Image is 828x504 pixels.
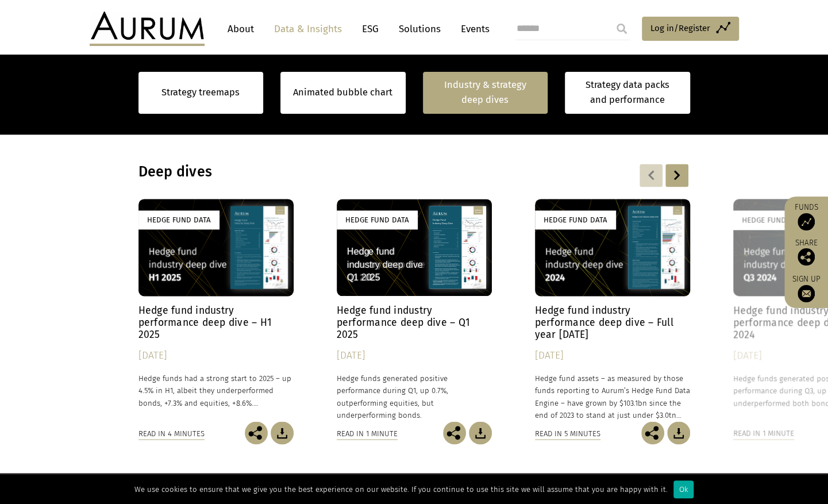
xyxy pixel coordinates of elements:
a: Events [455,18,490,40]
img: Access Funds [798,213,815,230]
a: Sign up [790,274,822,302]
h4: Hedge fund industry performance deep dive – Full year [DATE] [535,305,690,341]
div: Hedge Fund Data [535,210,616,229]
div: Share [790,239,822,266]
p: Hedge fund assets – as measured by those funds reporting to Aurum’s Hedge Fund Data Engine – have... [535,372,690,421]
div: Read in 5 minutes [535,427,600,440]
div: Hedge Fund Data [733,210,814,229]
h3: Deep dives [138,163,542,180]
span: Log in/Register [650,21,710,35]
a: Data & Insights [268,18,348,40]
img: Download Article [271,421,294,444]
a: Funds [790,202,822,230]
p: Hedge funds had a strong start to 2025 – up 4.5% in H1, albeit they underperformed bonds, +7.3% a... [138,372,294,409]
a: Hedge Fund Data Hedge fund industry performance deep dive – Full year [DATE] [DATE] Hedge fund as... [535,199,690,421]
img: Sign up to our newsletter [798,285,815,302]
img: Download Article [667,421,690,444]
div: Read in 4 minutes [138,427,205,440]
a: ESG [356,18,384,40]
a: Strategy treemaps [161,85,240,100]
img: Share this post [641,421,664,444]
div: Hedge Fund Data [138,210,219,229]
h4: Hedge fund industry performance deep dive – H1 2025 [138,305,294,341]
a: Log in/Register [642,17,739,41]
input: Submit [610,17,633,40]
div: [DATE] [337,348,492,364]
img: Share this post [798,248,815,266]
a: Industry & strategy deep dives [423,72,548,114]
img: Share this post [443,421,466,444]
div: Ok [673,480,694,498]
a: Solutions [393,18,446,40]
a: Animated bubble chart [293,85,392,100]
a: About [222,18,260,40]
div: [DATE] [535,348,690,364]
div: Read in 1 minute [337,427,398,440]
img: Aurum [90,11,205,46]
a: Hedge Fund Data Hedge fund industry performance deep dive – H1 2025 [DATE] Hedge funds had a stro... [138,199,294,421]
a: Strategy data packs and performance [565,72,690,114]
img: Download Article [469,421,492,444]
img: Share this post [245,421,268,444]
div: Hedge Fund Data [337,210,418,229]
div: Read in 1 minute [733,427,794,440]
div: [DATE] [138,348,294,364]
h4: Hedge fund industry performance deep dive – Q1 2025 [337,305,492,341]
a: Hedge Fund Data Hedge fund industry performance deep dive – Q1 2025 [DATE] Hedge funds generated ... [337,199,492,421]
p: Hedge funds generated positive performance during Q1, up 0.7%, outperforming equities, but underp... [337,372,492,421]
